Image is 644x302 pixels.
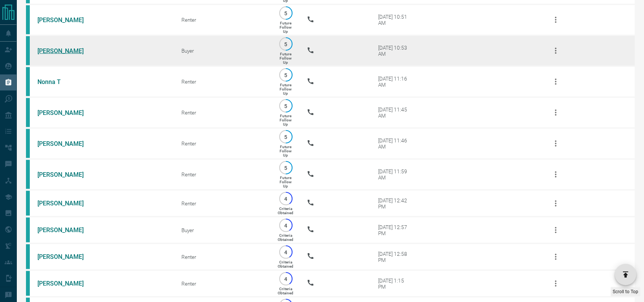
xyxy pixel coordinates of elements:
[283,196,289,202] p: 4
[181,79,265,85] div: Renter
[283,10,289,16] p: 5
[378,197,411,210] div: [DATE] 12:42 PM
[283,249,289,255] p: 4
[283,276,289,282] p: 4
[181,17,265,23] div: Renter
[280,21,292,34] p: Future Follow Up
[37,109,95,116] a: [PERSON_NAME]
[378,107,411,119] div: [DATE] 11:45 AM
[181,141,265,147] div: Renter
[37,47,95,55] a: [PERSON_NAME]
[26,129,30,158] div: condos.ca
[378,45,411,57] div: [DATE] 10:53 AM
[26,218,30,242] div: condos.ca
[378,168,411,181] div: [DATE] 11:59 AM
[280,176,292,188] p: Future Follow Up
[181,200,265,207] div: Renter
[278,233,294,242] p: Criteria Obtained
[181,227,265,233] div: Buyer
[26,98,30,127] div: condos.ca
[181,171,265,178] div: Renter
[37,16,95,24] a: [PERSON_NAME]
[283,165,289,171] p: 5
[378,14,411,26] div: [DATE] 10:51 AM
[37,171,95,178] a: [PERSON_NAME]
[283,72,289,78] p: 5
[37,226,95,234] a: [PERSON_NAME]
[278,260,294,268] p: Criteria Obtained
[26,191,30,216] div: condos.ca
[181,254,265,260] div: Renter
[37,200,95,207] a: [PERSON_NAME]
[283,134,289,140] p: 5
[37,280,95,287] a: [PERSON_NAME]
[278,207,294,215] p: Criteria Obtained
[280,145,292,157] p: Future Follow Up
[37,140,95,147] a: [PERSON_NAME]
[26,5,30,34] div: condos.ca
[378,76,411,88] div: [DATE] 11:16 AM
[280,52,292,65] p: Future Follow Up
[378,137,411,150] div: [DATE] 11:46 AM
[181,110,265,116] div: Renter
[278,287,294,295] p: Criteria Obtained
[26,36,30,65] div: condos.ca
[181,48,265,54] div: Buyer
[37,78,95,86] a: Nonna T
[283,223,289,228] p: 4
[613,289,638,294] span: Scroll to Top
[378,251,411,263] div: [DATE] 12:58 PM
[181,281,265,287] div: Renter
[280,114,292,126] p: Future Follow Up
[26,271,30,296] div: condos.ca
[378,224,411,236] div: [DATE] 12:57 PM
[280,83,292,95] p: Future Follow Up
[37,253,95,260] a: [PERSON_NAME]
[26,160,30,189] div: condos.ca
[283,41,289,47] p: 5
[378,278,411,290] div: [DATE] 1:15 PM
[26,67,30,96] div: condos.ca
[26,244,30,269] div: condos.ca
[283,103,289,109] p: 5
